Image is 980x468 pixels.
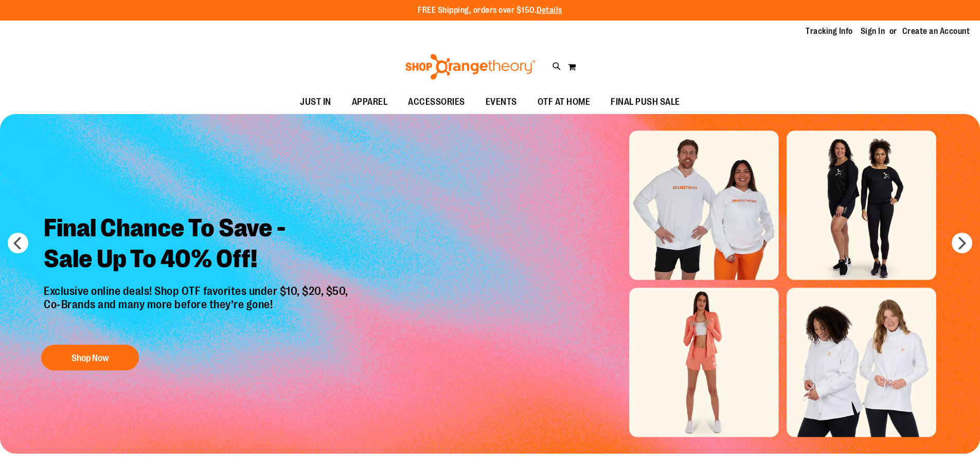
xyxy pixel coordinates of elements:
a: Create an Account [902,26,970,37]
button: next [952,233,972,253]
a: ACCESSORIES [398,90,475,114]
span: EVENTS [486,90,517,114]
a: Sign In [861,26,885,37]
a: JUST IN [290,90,342,114]
span: ACCESSORIES [408,90,465,114]
span: JUST IN [300,90,331,114]
img: Shop Orangetheory [404,54,537,80]
button: prev [8,233,28,253]
p: FREE Shipping, orders over $150. [418,5,562,16]
h2: Final Chance To Save - Sale Up To 40% Off! [36,205,359,285]
span: OTF AT HOME [538,90,591,114]
a: Final Chance To Save -Sale Up To 40% Off! Exclusive online deals! Shop OTF favorites under $10, $... [36,205,359,376]
a: FINAL PUSH SALE [600,90,690,114]
a: OTF AT HOME [527,90,601,114]
a: Details [537,6,562,15]
a: EVENTS [475,90,527,114]
a: Tracking Info [806,26,853,37]
button: Shop Now [41,345,139,370]
a: APPAREL [342,90,398,114]
p: Exclusive online deals! Shop OTF favorites under $10, $20, $50, Co-Brands and many more before th... [36,285,359,335]
span: APPAREL [352,90,388,114]
span: FINAL PUSH SALE [611,90,680,114]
